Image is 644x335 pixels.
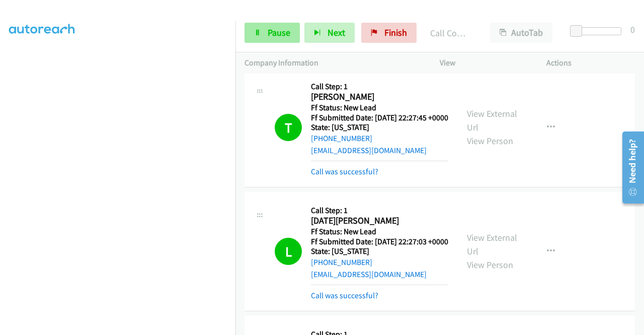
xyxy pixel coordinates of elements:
[467,232,517,257] a: View External Url
[275,114,302,141] h1: T
[311,122,448,132] h5: State: [US_STATE]
[467,135,513,147] a: View Person
[245,23,300,43] a: Pause
[311,291,378,300] a: Call was successful?
[311,113,448,123] h5: Ff Submitted Date: [DATE] 22:27:45 +0000
[384,27,407,38] span: Finish
[430,26,472,40] p: Call Completed
[575,27,621,35] div: Delay between calls (in seconds)
[311,246,448,256] h5: State: [US_STATE]
[245,57,422,69] p: Company Information
[615,127,644,208] iframe: Resource Center
[311,257,372,267] a: [PHONE_NUMBER]
[275,238,302,265] h1: L
[311,103,448,113] h5: Ff Status: New Lead
[467,108,517,133] a: View External Url
[311,82,448,92] h5: Call Step: 1
[311,167,378,176] a: Call was successful?
[440,57,528,69] p: View
[311,133,372,143] a: [PHONE_NUMBER]
[268,27,290,38] span: Pause
[311,91,445,103] h2: [PERSON_NAME]
[328,27,345,38] span: Next
[311,237,448,247] h5: Ff Submitted Date: [DATE] 22:27:03 +0000
[546,57,635,69] p: Actions
[467,259,513,271] a: View Person
[311,206,448,216] h5: Call Step: 1
[311,146,427,155] a: [EMAIL_ADDRESS][DOMAIN_NAME]
[311,270,427,279] a: [EMAIL_ADDRESS][DOMAIN_NAME]
[311,215,445,227] h2: [DATE][PERSON_NAME]
[490,23,552,43] button: AutoTab
[630,23,635,36] div: 0
[304,23,355,43] button: Next
[311,227,448,237] h5: Ff Status: New Lead
[361,23,417,43] a: Finish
